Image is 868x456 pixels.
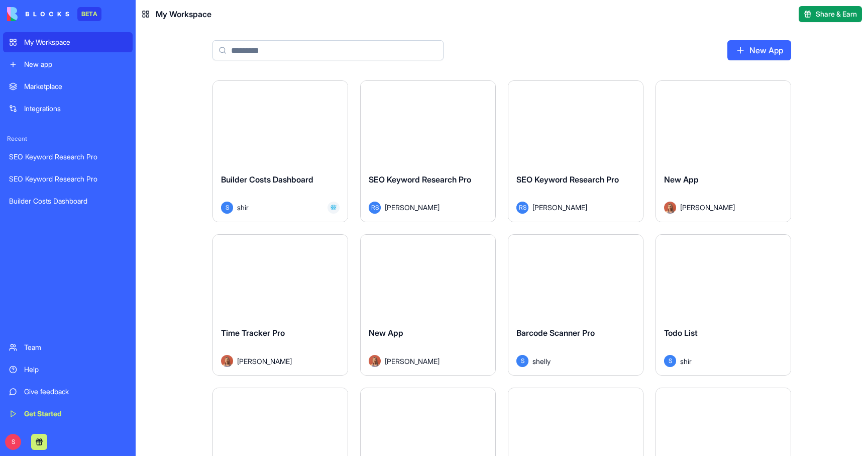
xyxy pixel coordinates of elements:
[24,342,127,352] div: Team
[7,7,101,21] a: BETA
[221,174,313,185] span: Builder Costs Dashboard
[508,80,643,222] a: SEO Keyword Research ProRS[PERSON_NAME]
[3,337,133,357] a: Team
[9,174,127,184] div: SEO Keyword Research Pro
[508,234,643,376] a: Barcode Scanner ProSshelly
[9,152,127,162] div: SEO Keyword Research Pro
[369,202,381,214] span: RS
[24,37,127,47] div: My Workspace
[237,356,292,367] span: [PERSON_NAME]
[680,202,735,213] span: [PERSON_NAME]
[9,196,127,206] div: Builder Costs Dashboard
[3,54,133,74] a: New app
[360,80,496,222] a: SEO Keyword Research ProRS[PERSON_NAME]
[77,7,101,21] div: BETA
[221,202,233,214] span: S
[3,359,133,380] a: Help
[3,32,133,52] a: My Workspace
[516,355,528,367] span: S
[331,205,337,211] img: snowflake-bug-color-rgb_2x_aezrrj.png
[656,80,791,222] a: New AppAvatar[PERSON_NAME]
[816,9,857,19] span: Share & Earn
[3,382,133,402] a: Give feedback
[3,135,133,143] span: Recent
[221,328,285,338] span: Time Tracker Pro
[24,81,127,92] div: Marketplace
[369,328,403,338] span: New App
[664,202,676,214] img: Avatar
[212,80,348,222] a: Builder Costs DashboardSshir
[3,191,133,211] a: Builder Costs Dashboard
[5,434,21,450] span: S
[516,202,528,214] span: RS
[369,355,381,367] img: Avatar
[664,328,698,338] span: Todo List
[385,202,440,213] span: [PERSON_NAME]
[7,7,69,21] img: logo
[680,356,692,367] span: shir
[532,202,587,213] span: [PERSON_NAME]
[3,99,133,119] a: Integrations
[221,355,233,367] img: Avatar
[799,6,862,22] button: Share & Earn
[24,364,127,375] div: Help
[24,104,127,114] div: Integrations
[360,234,496,376] a: New AppAvatar[PERSON_NAME]
[385,356,440,367] span: [PERSON_NAME]
[212,234,348,376] a: Time Tracker ProAvatar[PERSON_NAME]
[369,174,471,185] span: SEO Keyword Research Pro
[237,202,249,213] span: shir
[24,409,127,419] div: Get Started
[664,355,676,367] span: S
[727,40,791,60] a: New App
[24,59,127,69] div: New app
[3,147,133,167] a: SEO Keyword Research Pro
[3,404,133,424] a: Get Started
[156,8,211,20] span: My Workspace
[532,356,551,367] span: shelly
[24,387,127,397] div: Give feedback
[3,169,133,189] a: SEO Keyword Research Pro
[516,328,595,338] span: Barcode Scanner Pro
[3,76,133,97] a: Marketplace
[516,174,619,185] span: SEO Keyword Research Pro
[664,174,699,185] span: New App
[656,234,791,376] a: Todo ListSshir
